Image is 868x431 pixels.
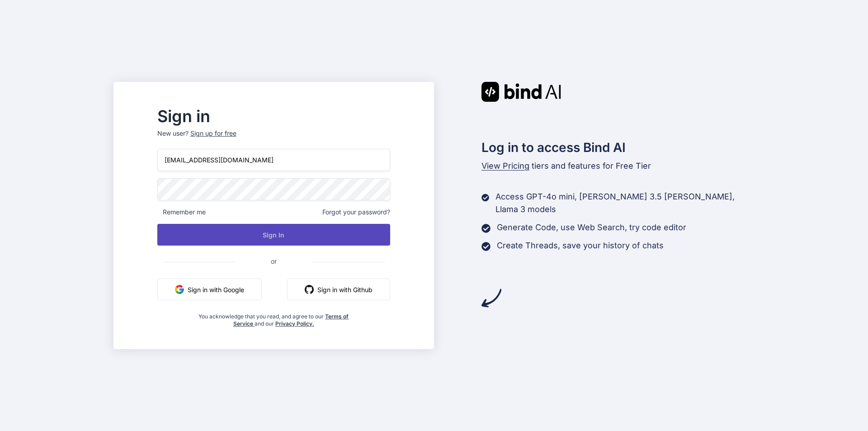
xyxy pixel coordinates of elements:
a: Privacy Policy. [275,320,314,327]
img: google [175,285,184,294]
button: Sign in with Google [157,279,262,300]
span: or [235,250,313,272]
button: Sign in with Github [287,279,390,300]
span: View Pricing [481,161,529,171]
a: Terms of Service [233,313,349,327]
img: github [305,285,314,294]
h2: Sign in [157,109,390,123]
div: You acknowledge that you read, and agree to our and our [196,308,352,327]
p: Generate Code, use Web Search, try code editor [497,221,686,234]
h2: Log in to access Bind AI [481,138,755,157]
span: Forgot your password? [322,208,390,217]
div: Sign up for free [190,129,236,138]
p: Access GPT-4o mini, [PERSON_NAME] 3.5 [PERSON_NAME], Llama 3 models [495,190,755,216]
img: Bind AI logo [481,82,561,102]
p: Create Threads, save your history of chats [497,239,664,252]
p: tiers and features for Free Tier [481,160,755,172]
button: Sign In [157,224,390,246]
p: New user? [157,129,390,149]
span: Remember me [157,208,206,217]
img: arrow [481,288,501,308]
input: Login or Email [157,149,390,171]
